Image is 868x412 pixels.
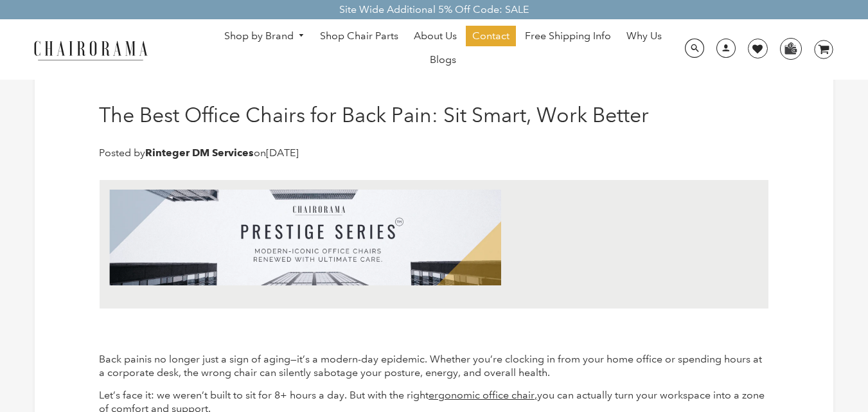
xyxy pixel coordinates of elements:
span: Why Us [626,30,662,43]
img: AD_4nXfV_GJU5qXZLY8IYjmQaK6HTT9T-LHO-biLlD2K9IJ-7r086qNJ5ncEVkLP5wmU6nUIteB3ZwEdhd1TrbdpEPMYaYNPV... [109,190,501,285]
h1: The Best Office Chairs for Back Pain: Sit Smart, Work Better [99,103,649,127]
span: About Us [414,30,457,43]
span: Back pain [99,353,145,365]
nav: DesktopNavigation [209,26,677,73]
span: , [535,389,537,401]
img: WhatsApp_Image_2024-07-12_at_16.23.01.webp [781,39,801,58]
span: Let’s face it: we weren’t built to sit for 8+ hours a day. But with the right [99,389,429,401]
a: Contact [466,26,516,46]
a: Shop Chair Parts [314,26,405,46]
span: is no longer just a sign of aging—it’s a modern-day epidemic. Whether you’re clocking in from you... [99,353,762,379]
span: Blogs [430,53,456,67]
a: Why Us [620,26,668,46]
a: Shop by Brand [218,26,312,46]
a: About Us [407,26,463,46]
time: [DATE] [266,147,299,159]
span: Free Shipping Info [525,30,611,43]
a: Free Shipping Info [518,26,617,46]
p: Posted by on [99,147,649,160]
img: chairorama [26,39,155,61]
strong: Rinteger DM Services [145,147,254,159]
a: ergonomic office chair, [429,389,537,401]
span: ergonomic office chair [429,389,535,401]
span: Contact [472,30,509,43]
span: Shop Chair Parts [320,30,398,43]
a: Blogs [423,49,463,70]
